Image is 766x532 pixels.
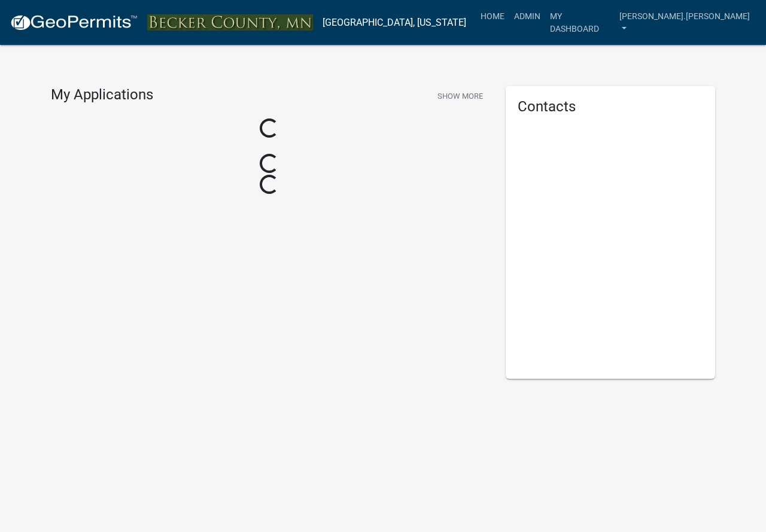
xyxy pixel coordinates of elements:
a: My Dashboard [545,5,615,40]
h4: My Applications [51,86,153,104]
a: [GEOGRAPHIC_DATA], [US_STATE] [323,13,466,33]
a: Home [476,5,509,28]
a: Admin [509,5,545,28]
img: Becker County, Minnesota [147,14,313,30]
button: Show More [433,86,488,106]
a: [PERSON_NAME].[PERSON_NAME] [615,5,756,40]
h5: Contacts [518,98,703,115]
